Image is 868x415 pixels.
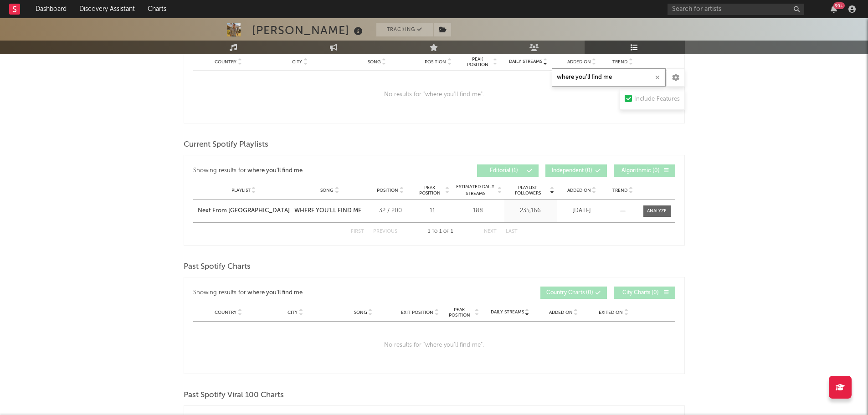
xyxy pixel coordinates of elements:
[506,229,518,234] button: Last
[445,307,474,318] span: Peak Position
[320,188,334,193] span: Song
[288,310,298,315] span: City
[614,164,675,177] button: Algorithmic(0)
[184,261,251,272] span: Past Spotify Charts
[368,59,381,65] span: Song
[292,59,302,65] span: City
[377,188,398,193] span: Position
[614,287,675,299] button: City Charts(0)
[612,188,627,193] span: Trend
[193,287,434,299] div: Showing results for
[370,206,411,215] div: 32 / 200
[294,206,361,215] div: WHERE YOU'LL FIND ME
[184,139,268,150] span: Current Spotify Playlists
[252,23,365,38] div: [PERSON_NAME]
[551,168,593,174] span: Independent ( 0 )
[833,2,845,9] div: 99 +
[559,206,605,215] div: [DATE]
[463,56,492,67] span: Peak Position
[612,59,627,65] span: Trend
[184,390,284,401] span: Past Spotify Viral 100 Charts
[567,59,591,65] span: Added On
[443,230,449,234] span: of
[401,310,433,315] span: Exit Position
[231,188,251,193] span: Playlist
[552,68,666,87] input: Search Playlists/Charts
[477,164,539,177] button: Editorial(1)
[540,287,607,299] button: Country Charts(0)
[215,310,236,315] span: Country
[247,287,303,298] div: where you'll find me
[193,71,675,118] div: No results for " where you'll find me ".
[620,168,662,174] span: Algorithmic ( 0 )
[545,164,607,177] button: Independent(0)
[351,229,364,234] button: First
[215,59,236,65] span: Country
[549,310,573,315] span: Added On
[491,309,524,316] span: Daily Streams
[567,188,591,193] span: Added On
[198,206,290,215] a: Next From [GEOGRAPHIC_DATA]
[247,165,303,176] div: where you'll find me
[634,94,680,105] div: Include Features
[376,23,433,36] button: Tracking
[483,168,525,174] span: Editorial ( 1 )
[484,229,497,234] button: Next
[620,290,662,296] span: City Charts ( 0 )
[831,5,837,13] button: 99+
[599,310,623,315] span: Exited On
[354,310,367,315] span: Song
[668,4,804,15] input: Search for artists
[425,59,446,65] span: Position
[416,185,444,196] span: Peak Position
[546,290,593,296] span: Country Charts ( 0 )
[454,206,502,215] div: 188
[193,164,434,177] div: Showing results for
[454,184,497,197] span: Estimated Daily Streams
[416,226,466,237] div: 1 1 1
[373,229,397,234] button: Previous
[416,206,450,215] div: 11
[193,322,675,369] div: No results for " where you'll find me ".
[507,185,549,196] span: Playlist Followers
[509,58,542,65] span: Daily Streams
[432,230,437,234] span: to
[507,206,555,215] div: 235,166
